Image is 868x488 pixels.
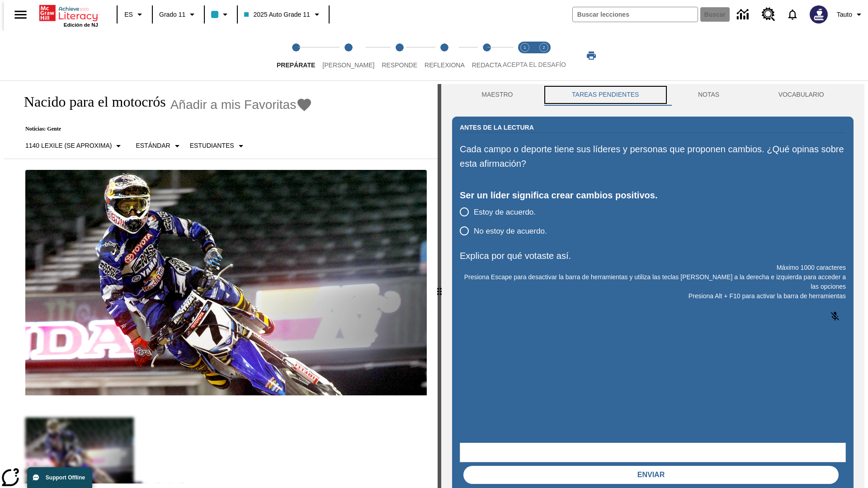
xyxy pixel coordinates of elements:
[244,10,310,19] span: 2025 Auto Grade 11
[186,138,250,154] button: Seleccionar estudiante
[241,6,325,23] button: Clase: 2025 Auto Grade 11, Selecciona una clase
[474,206,536,218] span: Estoy de acuerdo.
[573,7,698,22] input: Buscar campo
[132,138,186,154] button: Tipo de apoyo, Estándar
[503,61,566,68] span: ACEPTA EL DESAFÍO
[382,61,417,69] span: Responde
[136,141,170,150] p: Estándar
[460,272,846,291] p: Presiona Escape para desactivar la barra de herramientas y utiliza las teclas [PERSON_NAME] a la ...
[452,84,854,106] div: Instructional Panel Tabs
[463,466,839,484] button: Enviar
[810,5,828,23] img: Avatar
[465,31,509,80] button: Redacta step 5 of 5
[64,22,98,28] span: Edición de NJ
[824,305,846,327] button: Haga clic para activar la función de reconocimiento de voz
[22,138,127,154] button: Seleccione Lexile, 1140 Lexile (Se aproxima)
[25,141,112,150] p: 1140 Lexile (Se aproxima)
[425,61,465,69] span: Reflexiona
[438,84,441,488] div: Pulsa la tecla de intro o la barra espaciadora y luego presiona las flechas de derecha e izquierd...
[277,61,315,69] span: Prepárate
[190,141,234,150] p: Estudiantes
[441,84,864,488] div: activity
[159,10,185,19] span: Grado 11
[460,263,846,272] p: Máximo 1000 caracteres
[460,188,846,202] div: Ser un líder significa crear cambios positivos.
[322,61,374,69] span: [PERSON_NAME]
[781,3,804,26] a: Notificaciones
[4,7,132,15] body: Explica por qué votaste así. Máximo 1000 caracteres Presiona Alt + F10 para activar la barra de h...
[315,31,382,80] button: Lee step 2 of 5
[417,31,472,80] button: Reflexiona step 4 of 5
[474,225,547,237] span: No estoy de acuerdo.
[460,122,534,132] h2: Antes de la lectura
[460,291,846,301] p: Presiona Alt + F10 para activar la barra de herramientas
[531,31,557,80] button: Acepta el desafío contesta step 2 of 2
[731,2,756,27] a: Centro de información
[27,467,92,488] button: Support Offline
[542,84,669,106] button: TAREAS PENDIENTES
[833,6,868,23] button: Perfil/Configuración
[269,31,322,80] button: Prepárate step 1 of 5
[577,47,606,64] button: Imprimir
[25,170,427,396] img: El corredor de motocrós James Stewart vuela por los aires en su motocicleta de montaña
[524,45,526,50] text: 1
[4,84,438,483] div: reading
[46,474,85,481] span: Support Offline
[542,45,545,50] text: 2
[124,10,133,19] span: ES
[208,6,234,23] button: El color de la clase es azul claro. Cambiar el color de la clase.
[512,31,538,80] button: Acepta el desafío lee step 1 of 2
[460,142,846,171] p: Cada campo o deporte tiene sus líderes y personas que proponen cambios. ¿Qué opinas sobre esta af...
[170,98,297,112] span: Añadir a mis Favoritas
[460,249,846,263] p: Explica por qué votaste así.
[374,31,425,80] button: Responde step 3 of 5
[837,10,852,19] span: Tauto
[804,3,833,26] button: Escoja un nuevo avatar
[7,1,34,28] button: Abrir el menú lateral
[170,97,313,113] button: Añadir a mis Favoritas - Nacido para el motocrós
[472,61,502,69] span: Redacta
[14,94,166,110] h1: Nacido para el motocrós
[39,3,98,28] div: Portada
[749,84,854,106] button: VOCABULARIO
[460,202,554,240] div: poll
[156,6,201,23] button: Grado: Grado 11, Elige un grado
[669,84,749,106] button: NOTAS
[756,2,781,27] a: Centro de recursos, Se abrirá en una pestaña nueva.
[452,84,542,106] button: Maestro
[14,126,312,132] p: Noticias: Gente
[120,6,149,23] button: Lenguaje: ES, Selecciona un idioma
